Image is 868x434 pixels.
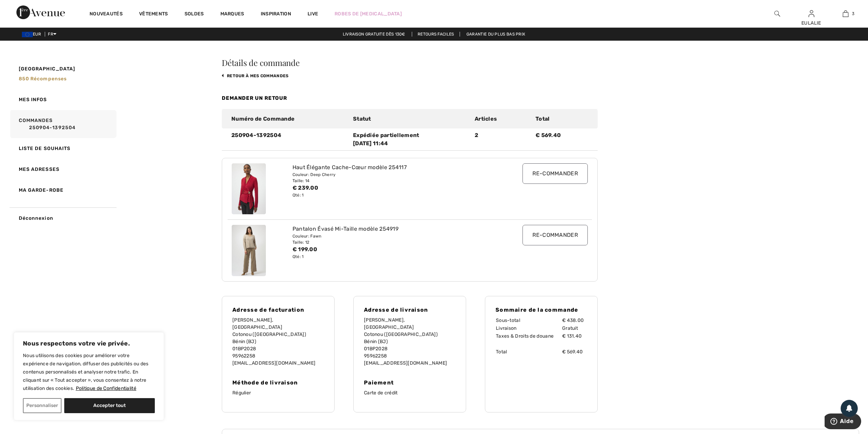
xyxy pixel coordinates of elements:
a: 250904-1392504 [19,124,114,131]
td: € 131.40 [562,332,587,340]
td: € 569.40 [562,348,587,356]
a: Marques [220,11,244,18]
img: Mon panier [843,10,849,18]
p: Carte de crédit [364,389,456,396]
p: Nous utilisons des cookies pour améliorer votre expérience de navigation, diffuser des publicités... [23,352,155,393]
span: 850 récompenses [19,76,67,82]
a: Vêtements [139,11,168,18]
p: Nous respectons votre vie privée. [23,339,155,348]
h4: Adresse de livraison [364,307,456,313]
a: Nouveautés [90,11,123,18]
a: Robes de [MEDICAL_DATA] [335,10,402,17]
div: 2 [471,131,531,148]
div: Couleur: Fawn [293,233,497,239]
div: Nous respectons votre vie privée. [14,332,164,420]
a: retour à mes commandes [222,73,289,78]
span: Inspiration [261,11,291,18]
td: Livraison [496,324,562,332]
td: Gratuit [562,324,587,332]
div: Haut Élégante Cache-Cœur modèle 254117 [293,163,497,172]
button: Personnaliser [23,398,62,413]
div: Numéro de Commande [227,115,349,123]
td: Taxes & Droits de douane [496,332,562,340]
div: 250904-1392504 [227,131,349,148]
a: Mes infos [9,89,117,110]
a: Demander un retour [222,95,287,101]
a: Commandes [9,110,117,138]
div: Articles [471,115,531,123]
div: Taille: 12 [293,239,497,245]
td: Sous-total [496,316,562,324]
a: Ma garde-robe [9,180,117,201]
button: Accepter tout [64,398,155,413]
div: € 569.40 [531,131,592,148]
span: FR [48,32,56,37]
p: Régulier [232,389,324,396]
div: Statut [349,115,471,123]
img: recherche [774,10,780,18]
a: Déconnexion [9,207,117,229]
h3: Détails de commande [222,58,598,67]
span: 3 [852,11,854,17]
p: [PERSON_NAME], [GEOGRAPHIC_DATA] Cotonou ([GEOGRAPHIC_DATA]) Bénin (BJ) 01BP2028 95962258 [EMAIL_... [232,316,324,367]
h4: Sommaire de la commande [496,307,587,313]
img: joseph-ribkoff-tops-deep-cherry_254117d_1_fc68_search.jpg [232,163,266,215]
div: Pantalon Évasé Mi-Taille modèle 254919 [293,225,497,233]
h4: Paiement [364,379,456,386]
div: Total [531,115,592,123]
div: € 199.00 [293,245,497,254]
span: [GEOGRAPHIC_DATA] [19,65,76,72]
p: [PERSON_NAME], [GEOGRAPHIC_DATA] Cotonou ([GEOGRAPHIC_DATA]) Bénin (BJ) 01BP2028 95962258 [EMAIL_... [364,316,456,367]
input: Re-commander [523,163,588,184]
div: € 239.00 [293,184,497,192]
div: Qté: 1 [293,192,497,198]
a: Live [308,10,318,17]
a: Garantie du plus bas prix [461,32,531,37]
img: 1ère Avenue [16,5,65,19]
span: EUR [22,32,44,37]
input: Re-commander [523,225,588,245]
a: Se connecter [809,10,814,17]
div: Couleur: Deep Cherry [293,172,497,178]
div: Expédiée partiellement [DATE] 11:44 [353,131,466,148]
a: Politique de Confidentialité [76,385,137,392]
a: Soldes [185,11,204,18]
div: EULALIE [795,19,828,27]
a: 3 [829,10,862,18]
div: Qté: 1 [293,254,497,260]
div: Taille: 14 [293,178,497,184]
td: Total [496,348,562,356]
img: joseph-ribkoff-pants-fawn_254919a_1_7976_search.jpg [232,225,266,276]
img: Mes infos [809,10,814,18]
img: Euro [22,32,33,37]
td: € 438.00 [562,316,587,324]
iframe: Ouvre un widget dans lequel vous pouvez trouver plus d’informations [825,413,861,431]
h4: Adresse de facturation [232,307,324,313]
a: Mes adresses [9,159,117,180]
a: Livraison gratuite dès 130€ [337,32,411,37]
a: Retours faciles [412,32,460,37]
h4: Méthode de livraison [232,379,324,386]
a: Liste de souhaits [9,138,117,159]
